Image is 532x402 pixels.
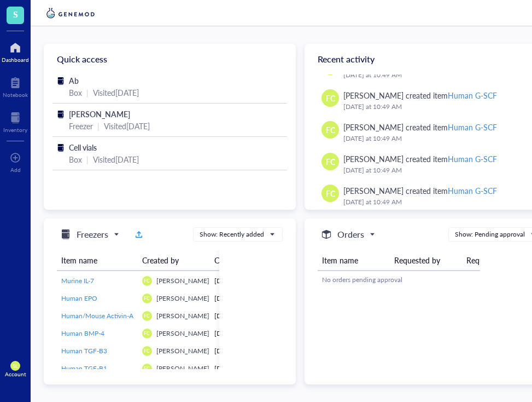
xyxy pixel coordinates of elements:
span: Human TGF-B1 [61,364,107,373]
span: [PERSON_NAME] [156,311,209,320]
div: Inventory [3,127,27,133]
span: Ab [69,75,79,86]
span: Human EPO [61,294,97,303]
th: Created on [210,250,273,271]
span: FC [326,156,335,168]
span: [PERSON_NAME] [156,276,209,285]
span: S [13,7,18,21]
div: [PERSON_NAME] created item [343,153,497,165]
div: Box [69,87,82,99]
span: FC [144,331,150,336]
div: [DATE] [214,329,269,338]
div: Visited [DATE] [93,153,139,165]
div: Human G-SCF [448,153,497,164]
span: [PERSON_NAME] [156,346,209,355]
span: Cell vials [69,142,97,153]
th: Requested on [462,250,525,271]
span: Human/Mouse Activin-A [61,311,133,320]
span: [PERSON_NAME] [156,364,209,373]
span: FC [144,313,150,319]
div: Add [10,166,21,173]
a: Dashboard [2,39,29,63]
div: [DATE] [214,311,269,321]
div: Show: Recently added [200,229,264,239]
span: FC [144,366,150,371]
div: Account [5,371,26,377]
span: [PERSON_NAME] [69,108,130,119]
div: Dashboard [2,56,29,63]
div: | [86,87,89,99]
a: Human BMP-4 [61,329,133,338]
div: [DATE] [214,276,269,286]
span: FC [326,92,335,104]
h5: Freezers [77,228,108,241]
a: Murine IL-7 [61,276,133,286]
span: Human BMP-4 [61,329,104,338]
div: [PERSON_NAME] created item [343,185,497,197]
span: SL [13,363,17,369]
th: Item name [318,250,390,271]
div: [DATE] [214,346,269,356]
a: Human TGF-B1 [61,364,133,374]
span: [PERSON_NAME] [156,294,209,303]
a: Human TGF-B3 [61,346,133,356]
span: FC [144,348,150,354]
h5: Orders [337,228,364,241]
div: Visited [DATE] [93,87,139,99]
th: Created by [138,250,210,271]
a: Human EPO [61,294,133,303]
a: Notebook [3,74,28,98]
div: Freezer [69,120,93,132]
div: [DATE] [214,364,269,374]
th: Requested by [390,250,462,271]
div: [PERSON_NAME] created item [343,89,497,101]
img: genemod-logo [44,7,97,20]
div: Human G-SCF [448,90,497,101]
div: Quick access [44,44,296,74]
span: FC [144,278,150,284]
div: No orders pending approval [322,275,521,285]
span: [PERSON_NAME] [156,329,209,338]
div: [PERSON_NAME] created item [343,121,497,133]
span: Human TGF-B3 [61,346,107,355]
div: Box [69,153,82,165]
a: Inventory [3,109,27,133]
span: FC [326,124,335,136]
span: Murine IL-7 [61,276,94,285]
div: | [86,153,89,165]
span: FC [144,296,150,301]
div: [DATE] [214,294,269,303]
th: Item name [57,250,138,271]
div: Notebook [3,91,28,98]
div: Human G-SCF [448,122,497,133]
div: Show: Pending approval [455,229,525,239]
div: | [97,120,100,132]
div: Human G-SCF [448,185,497,196]
div: Visited [DATE] [104,120,150,132]
a: Human/Mouse Activin-A [61,311,133,321]
span: FC [326,187,335,199]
